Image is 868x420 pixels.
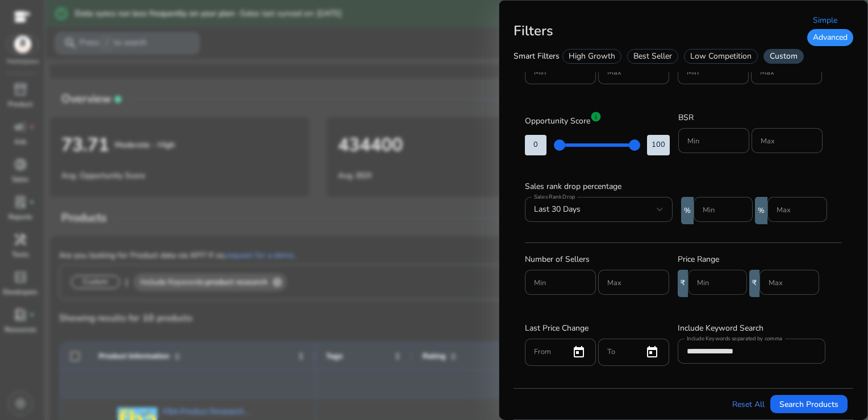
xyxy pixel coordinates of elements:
[678,270,688,297] div: ₹
[525,323,669,334] h3: Last Price Change
[525,135,546,155] div: 0
[807,29,853,46] div: Advanced
[678,323,825,334] h3: Include Keyword Search
[525,254,669,265] h3: Number of Sellers
[534,204,581,215] span: Last 30 Days
[627,49,678,64] div: Best Seller
[687,335,782,343] mat-label: Include Keywords separated by comma
[525,181,827,192] h3: Sales rank drop percentage
[647,135,670,155] div: 100
[678,112,823,123] h3: BSR
[514,22,553,40] b: Filters
[807,12,853,29] div: Simple
[534,193,575,201] mat-label: Sales Rank Drop
[684,49,758,64] div: Low Competition
[639,339,666,366] button: Open calendar
[749,270,759,297] div: ₹
[779,398,838,410] span: Search Products
[755,197,767,224] div: %
[590,111,602,122] span: info
[562,49,621,64] div: High Growth
[565,339,592,366] button: Open calendar
[514,51,560,62] h3: Smart Filters
[763,49,804,64] div: Custom
[681,197,694,224] div: %
[678,254,819,265] h3: Price Range
[732,398,765,410] a: Reset All
[525,112,670,127] h3: Opportunity Score
[770,395,848,413] button: Search Products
